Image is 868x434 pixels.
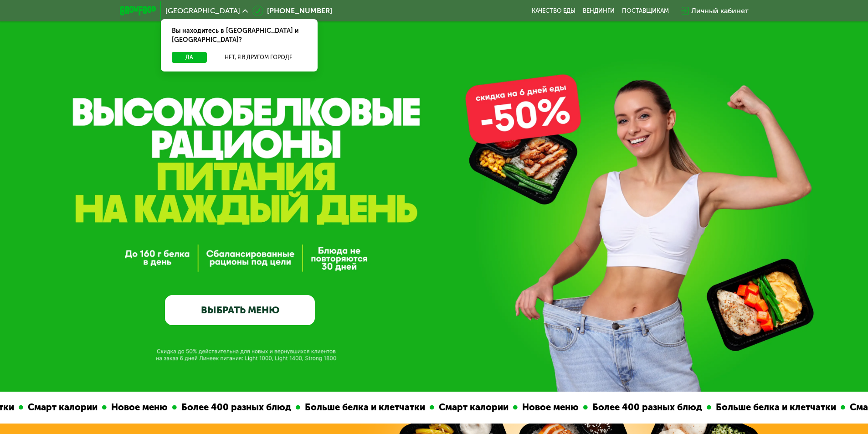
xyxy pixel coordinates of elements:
[161,19,318,52] div: Вы находитесь в [GEOGRAPHIC_DATA] и [GEOGRAPHIC_DATA]?
[165,7,240,15] span: [GEOGRAPHIC_DATA]
[211,52,307,63] button: Нет, я в другом городе
[56,400,122,414] div: Новое меню
[622,7,669,15] div: поставщикам
[532,7,575,15] a: Качество еды
[252,5,332,16] a: [PHONE_NUMBER]
[538,400,657,414] div: Более 400 разных блюд
[127,400,246,414] div: Более 400 разных блюд
[172,52,207,63] button: Да
[250,400,380,414] div: Больше белка и клетчатки
[467,400,533,414] div: Новое меню
[691,5,749,16] div: Личный кабинет
[165,295,315,325] a: ВЫБРАТЬ МЕНЮ
[661,400,791,414] div: Больше белка и клетчатки
[384,400,463,414] div: Смарт калории
[583,7,615,15] a: Вендинги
